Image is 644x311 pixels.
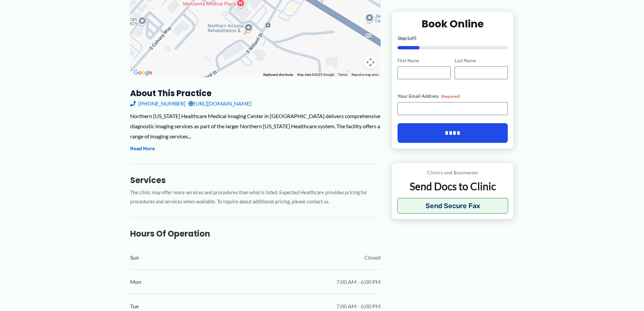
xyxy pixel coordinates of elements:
label: First Name [398,57,451,64]
div: Northern [US_STATE] Healthcare Medical Imaging Center in [GEOGRAPHIC_DATA] delivers comprehensive... [130,111,381,141]
a: [URL][DOMAIN_NAME] [188,98,252,109]
h3: About this practice [130,88,381,98]
label: Last Name [455,57,508,64]
p: Clinics and Businesses [397,168,508,177]
p: Step of [398,36,508,40]
h3: Hours of Operation [130,228,381,239]
h2: Book Online [398,17,508,30]
span: 5 [414,35,416,41]
a: Open this area in Google Maps (opens a new window) [132,68,154,77]
p: Send Docs to Clinic [397,180,508,193]
button: Read More [130,145,155,153]
a: Terms (opens in new tab) [338,73,348,76]
button: Keyboard shortcuts [263,72,293,77]
button: Send Secure Fax [397,198,508,214]
a: Report a map error [352,73,379,76]
span: Sun [130,252,139,263]
span: Closed [364,252,381,263]
span: 1 [407,35,409,41]
span: Map data ©2025 Google [297,73,334,76]
label: Your Email Address [398,93,508,99]
p: The clinic may offer more services and procedures than what is listed. Expected Healthcare provid... [130,188,381,206]
button: Map camera controls [364,55,377,69]
img: Google [132,68,154,77]
span: Mon [130,277,141,287]
a: [PHONE_NUMBER] [130,98,186,109]
h3: Services [130,175,381,185]
span: 7:00 AM - 6:00 PM [336,277,381,287]
span: (Required) [441,94,460,99]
